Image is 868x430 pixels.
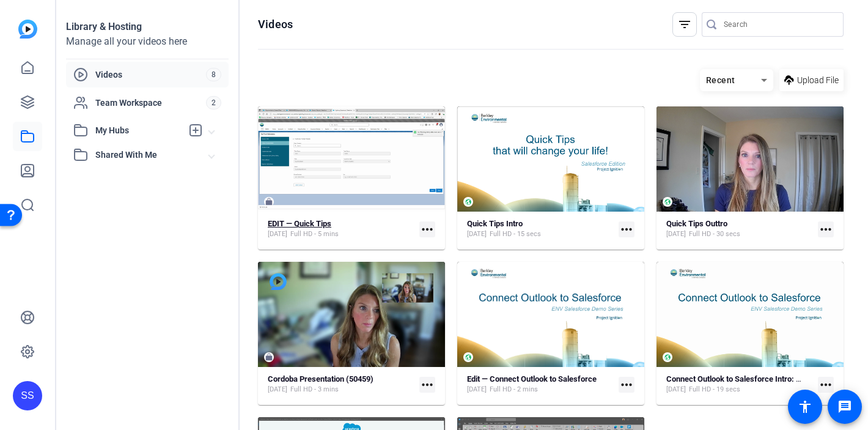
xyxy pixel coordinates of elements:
span: Full HD - 2 mins [490,385,538,395]
span: Shared With Me [95,149,209,161]
span: [DATE] [666,385,686,395]
mat-expansion-panel-header: My Hubs [66,118,229,143]
span: Recent [706,75,735,85]
span: Full HD - 3 mins [290,385,339,395]
mat-icon: more_horiz [619,377,634,393]
span: [DATE] [268,385,287,395]
mat-icon: more_horiz [818,377,834,393]
span: Team Workspace [95,97,206,109]
mat-icon: more_horiz [619,221,634,237]
strong: Quick Tips Outtro [666,219,727,228]
a: Edit — Connect Outlook to Salesforce[DATE]Full HD - 2 mins [467,374,614,395]
a: Quick Tips Intro[DATE]Full HD - 15 secs [467,219,614,239]
span: [DATE] [467,385,487,395]
mat-icon: more_horiz [419,377,435,393]
a: Quick Tips Outtro[DATE]Full HD - 30 secs [666,219,813,239]
div: Library & Hosting [66,20,229,34]
mat-icon: message [837,399,852,414]
span: [DATE] [467,229,487,239]
img: blue-gradient.svg [18,20,37,39]
mat-expansion-panel-header: Shared With Me [66,143,229,167]
div: Manage all your videos here [66,34,229,49]
mat-icon: filter_list [677,17,692,32]
h1: Videos [258,17,293,32]
span: Upload File [797,74,839,87]
span: Full HD - 19 secs [689,385,740,395]
mat-icon: accessibility [798,399,812,414]
strong: EDIT — Quick Tips [268,219,331,228]
strong: Cordoba Presentation (50459) [268,374,373,384]
span: [DATE] [666,229,686,239]
input: Search [724,17,834,32]
mat-icon: more_horiz [818,221,834,237]
a: EDIT — Quick Tips[DATE]Full HD - 5 mins [268,219,414,239]
span: 2 [206,96,221,109]
button: Upload File [779,69,844,91]
strong: Quick Tips Intro [467,219,523,228]
a: Connect Outlook to Salesforce Intro: PPT Version[DATE]Full HD - 19 secs [666,374,813,395]
span: Full HD - 30 secs [689,229,740,239]
span: My Hubs [95,124,182,137]
span: Videos [95,69,206,81]
div: SS [13,381,42,410]
a: Cordoba Presentation (50459)[DATE]Full HD - 3 mins [268,374,414,395]
span: Full HD - 15 secs [490,229,541,239]
strong: Edit — Connect Outlook to Salesforce [467,374,597,384]
span: [DATE] [268,229,287,239]
span: Full HD - 5 mins [290,229,339,239]
span: 8 [206,68,221,81]
mat-icon: more_horiz [419,221,435,237]
strong: Connect Outlook to Salesforce Intro: PPT Version [666,374,840,384]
